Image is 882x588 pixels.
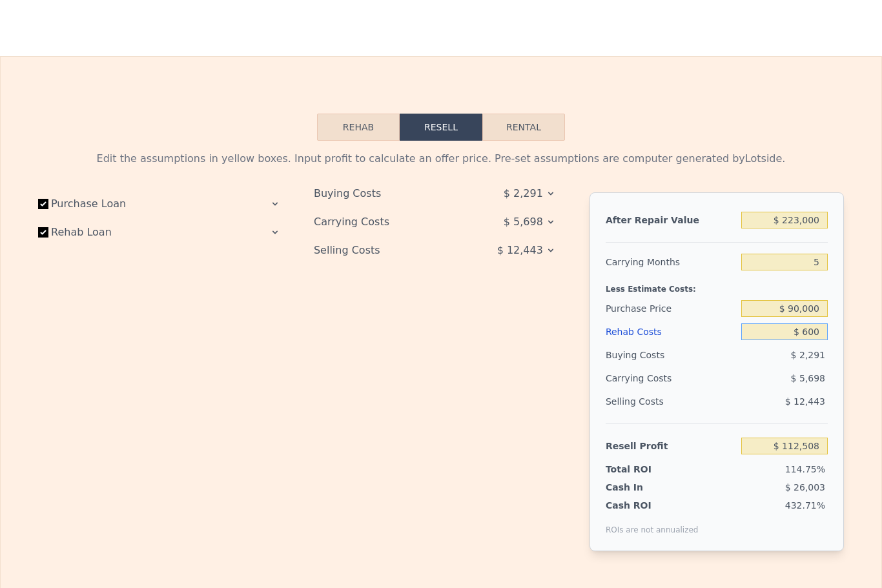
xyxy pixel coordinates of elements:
[38,227,48,238] input: Rehab Loan
[785,396,825,407] span: $ 12,443
[314,210,458,234] div: Carrying Costs
[606,208,736,232] div: After Repair Value
[791,350,825,360] span: $ 2,291
[38,199,48,209] input: Purchase Loan
[785,482,825,492] span: $ 26,003
[606,250,736,274] div: Carrying Months
[38,151,844,167] div: Edit the assumptions in yellow boxes. Input profit to calculate an offer price. Pre-set assumptio...
[504,182,543,205] span: $ 2,291
[606,512,699,535] div: ROIs are not annualized
[606,367,686,390] div: Carrying Costs
[606,274,828,297] div: Less Estimate Costs:
[606,343,736,367] div: Buying Costs
[314,182,458,205] div: Buying Costs
[317,114,400,141] button: Rehab
[606,297,736,320] div: Purchase Price
[38,192,182,216] label: Purchase Loan
[606,390,736,413] div: Selling Costs
[785,464,825,474] span: 114.75%
[38,221,182,244] label: Rehab Loan
[606,499,699,512] div: Cash ROI
[482,114,565,141] button: Rental
[606,320,736,343] div: Rehab Costs
[606,481,686,494] div: Cash In
[606,434,736,458] div: Resell Profit
[504,210,543,234] span: $ 5,698
[606,463,686,476] div: Total ROI
[497,239,543,262] span: $ 12,443
[791,373,825,383] span: $ 5,698
[400,114,482,141] button: Resell
[314,239,458,262] div: Selling Costs
[785,500,825,511] span: 432.71%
